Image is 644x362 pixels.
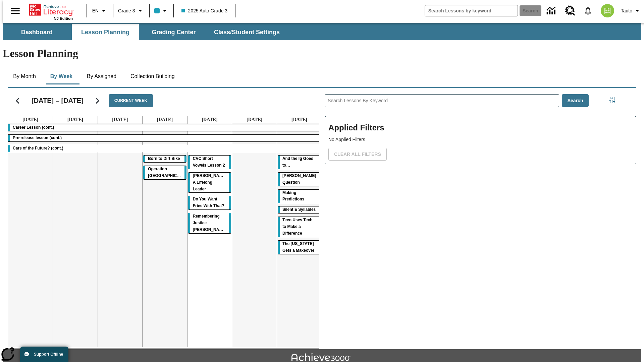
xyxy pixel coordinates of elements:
[193,173,228,191] span: Dianne Feinstein: A Lifelong Leader
[3,23,641,40] div: SubNavbar
[282,218,313,236] span: Teen Uses Tech to Make a Difference
[328,136,633,143] p: No Applied Filters
[282,241,314,253] span: The Missouri Gets a Makeover
[282,190,304,202] span: Making Predictions
[45,68,78,84] button: By Week
[209,24,285,40] button: Class/Student Settings
[328,120,633,136] h2: Applied Filters
[66,116,85,123] a: September 16, 2025
[579,2,597,19] a: Notifications
[34,352,63,357] span: Support Offline
[3,47,641,60] h1: Lesson Planning
[109,94,153,107] button: Current Week
[72,24,139,40] button: Lesson Planning
[181,7,228,14] span: 2025 Auto Grade 3
[325,95,559,107] input: Search Lessons By Keyword
[143,166,186,179] div: Operation London Bridge
[29,3,73,16] a: Home
[115,5,147,17] button: Grade: Grade 3, Select a grade
[282,156,313,168] span: And the Ig Goes to…
[543,2,561,20] a: Data Center
[597,2,618,19] button: Select a new avatar
[5,1,25,21] button: Open side menu
[605,94,619,107] button: Filters Side menu
[29,2,73,20] div: Home
[13,125,54,130] span: Career Lesson (cont.)
[111,116,129,123] a: September 17, 2025
[188,196,231,209] div: Do You Want Fries With That?
[193,156,225,168] span: CVC Short Vowels Lesson 2
[92,7,99,14] span: EN
[561,2,579,20] a: Resource Center, Will open in new tab
[89,5,111,17] button: Language: EN, Select a language
[13,146,63,150] span: Cars of the Future? (cont.)
[21,116,40,123] a: September 15, 2025
[282,207,316,212] span: Silent E Syllables
[618,5,644,17] button: Profile/Settings
[156,116,174,123] a: September 18, 2025
[8,68,41,84] button: By Month
[3,24,286,40] div: SubNavbar
[188,213,231,233] div: Remembering Justice O'Connor
[282,173,316,185] span: Joplin's Question
[8,145,322,152] div: Cars of the Future? (cont.)
[20,347,68,362] button: Support Offline
[188,173,231,193] div: Dianne Feinstein: A Lifelong Leader
[290,116,309,123] a: September 21, 2025
[278,241,321,254] div: The Missouri Gets a Makeover
[425,5,518,16] input: search field
[562,94,589,107] button: Search
[325,116,636,164] div: Applied Filters
[54,16,73,20] span: NJ Edition
[8,135,322,141] div: Pre-release lesson (cont.)
[319,85,636,349] div: Search
[118,7,135,14] span: Grade 3
[278,206,321,213] div: Silent E Syllables
[8,124,322,131] div: Career Lesson (cont.)
[152,5,171,17] button: Class color is light blue. Change class color
[148,167,191,178] span: Operation London Bridge
[9,92,26,109] button: Previous
[188,156,231,169] div: CVC Short Vowels Lesson 2
[143,156,186,162] div: Born to Dirt Bike
[3,24,70,40] button: Dashboard
[148,156,180,161] span: Born to Dirt Bike
[125,68,180,84] button: Collection Building
[601,4,614,17] img: avatar image
[193,214,227,232] span: Remembering Justice O'Connor
[245,116,264,123] a: September 20, 2025
[278,217,321,237] div: Teen Uses Tech to Make a Difference
[200,116,219,123] a: September 19, 2025
[13,135,62,140] span: Pre-release lesson (cont.)
[82,68,122,84] button: By Assigned
[621,7,632,14] span: Tauto
[140,24,207,40] button: Grading Center
[278,173,321,186] div: Joplin's Question
[278,156,321,169] div: And the Ig Goes to…
[278,190,321,203] div: Making Predictions
[193,197,224,208] span: Do You Want Fries With That?
[2,85,319,349] div: Calendar
[89,92,106,109] button: Next
[32,97,84,105] h2: [DATE] – [DATE]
